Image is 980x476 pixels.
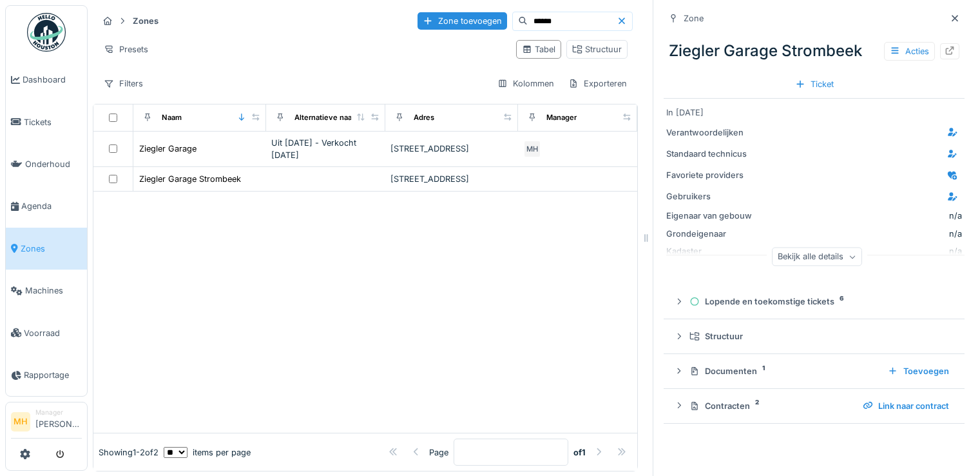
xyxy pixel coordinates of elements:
div: MH [523,140,541,158]
div: Zone [684,12,704,25]
div: Manager [546,112,577,123]
a: Machines [6,270,87,312]
div: Filters [98,74,149,93]
a: MH Manager[PERSON_NAME] [11,408,82,439]
div: Acties [884,42,935,61]
div: Lopende en toekomstige tickets [689,295,949,308]
div: Kolommen [492,74,560,93]
strong: Zones [128,15,164,27]
summary: Documenten1Toevoegen [669,359,959,383]
li: [PERSON_NAME] [35,408,82,435]
span: Machines [25,284,82,297]
span: Voorraad [24,327,82,339]
div: Eigenaar van gebouw [666,210,763,222]
div: Ticket [790,75,839,93]
div: Tabel [522,43,555,55]
div: n/a [768,228,962,240]
div: Showing 1 - 2 of 2 [99,446,159,459]
summary: Lopende en toekomstige tickets6 [669,290,959,313]
div: Gebruikers [666,190,763,203]
li: MH [11,412,30,431]
div: Adres [414,112,434,123]
div: Manager [35,408,82,417]
div: n/a [949,210,962,222]
div: In [DATE] [666,106,962,119]
a: Agenda [6,185,87,227]
div: Page [429,446,448,459]
div: Bekijk alle details [772,248,862,266]
a: Voorraad [6,312,87,353]
div: Exporteren [562,74,633,93]
div: [STREET_ADDRESS] [390,143,513,155]
div: Naam [162,112,182,123]
span: Dashboard [23,74,82,86]
div: Favoriete providers [666,169,763,181]
div: Zone toevoegen [418,12,507,30]
a: Onderhoud [6,143,87,185]
div: Toevoegen [883,362,954,380]
a: Dashboard [6,59,87,101]
summary: Contracten2Link naar contract [669,394,959,418]
img: Badge_color-CXgf-gQk.svg [27,13,66,52]
div: Standaard technicus [666,148,763,160]
div: Link naar contract [858,397,954,415]
a: Zones [6,228,87,270]
div: Grondeigenaar [666,228,763,240]
summary: Structuur [669,324,959,348]
div: Ziegler Garage [139,143,197,155]
strong: of 1 [573,446,586,459]
span: Onderhoud [25,158,82,170]
span: Zones [21,243,82,255]
div: Documenten [689,365,878,377]
div: Alternatieve naam [294,112,358,123]
div: Presets [98,40,154,59]
span: Tickets [24,116,82,128]
div: Ziegler Garage Strombeek [664,34,965,68]
div: Contracten [689,400,852,412]
div: [STREET_ADDRESS] [390,173,513,185]
div: Verantwoordelijken [666,126,763,139]
a: Tickets [6,101,87,143]
div: items per page [164,446,251,459]
a: Rapportage [6,354,87,396]
span: Agenda [21,200,82,212]
div: Uit [DATE] - Verkocht [DATE] [271,137,380,161]
div: Structuur [572,43,622,55]
div: Structuur [689,330,949,342]
div: Ziegler Garage Strombeek [139,173,241,185]
span: Rapportage [24,369,82,381]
